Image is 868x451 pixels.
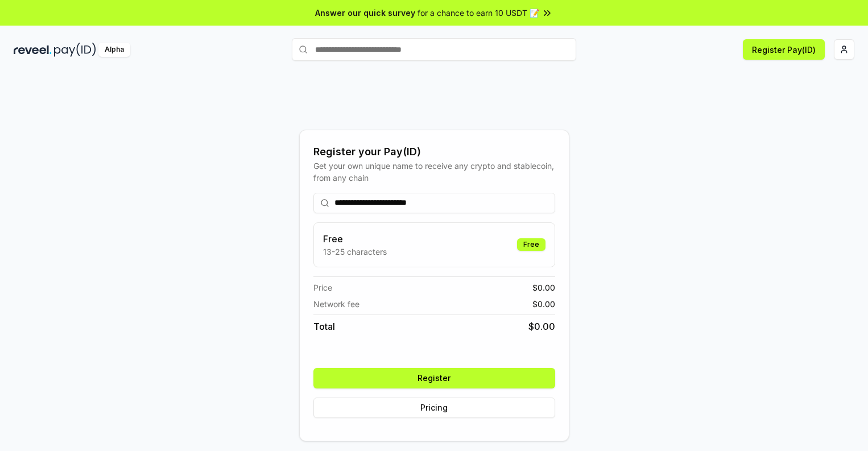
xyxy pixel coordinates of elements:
[532,282,555,293] span: $ 0.00
[313,144,555,160] div: Register your Pay(ID)
[323,246,387,258] p: 13-25 characters
[313,398,555,418] button: Pricing
[323,232,387,246] h3: Free
[313,160,555,184] div: Get your own unique name to receive any crypto and stablecoin, from any chain
[315,7,415,19] span: Answer our quick survey
[98,43,130,57] div: Alpha
[418,7,539,19] span: for a chance to earn 10 USDT 📝
[528,320,555,333] span: $ 0.00
[532,298,555,310] span: $ 0.00
[14,43,52,57] img: reveel_dark
[517,238,545,251] div: Free
[313,282,332,293] span: Price
[54,43,96,57] img: pay_id
[743,39,825,60] button: Register Pay(ID)
[313,298,359,310] span: Network fee
[313,368,555,388] button: Register
[313,320,335,333] span: Total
